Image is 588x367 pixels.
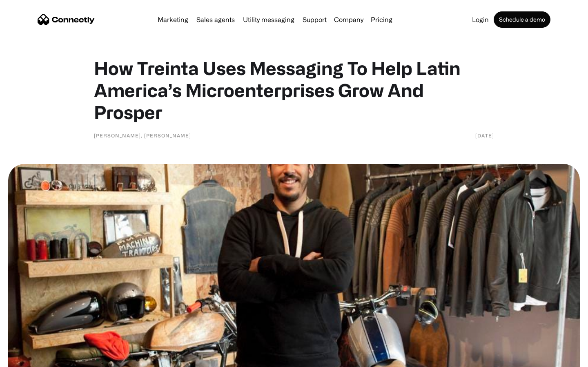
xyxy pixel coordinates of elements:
a: Schedule a demo [494,11,550,28]
a: Login [469,16,492,23]
div: [PERSON_NAME], [PERSON_NAME] [94,131,191,139]
a: Pricing [367,16,396,23]
div: [DATE] [475,131,494,139]
a: Marketing [154,16,192,23]
h1: How Treinta Uses Messaging To Help Latin America’s Microenterprises Grow And Prosper [94,57,494,123]
a: Utility messaging [240,16,298,23]
div: Company [334,14,363,25]
a: Sales agents [193,16,238,23]
aside: Language selected: English [8,353,49,364]
ul: Language list [16,353,49,364]
a: Support [299,16,330,23]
